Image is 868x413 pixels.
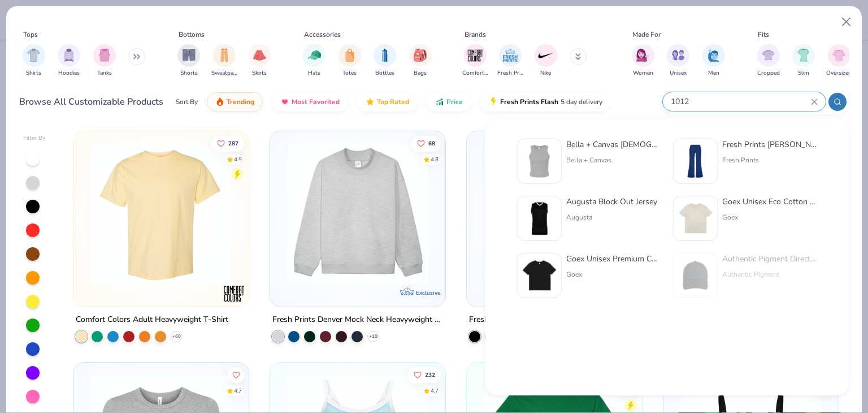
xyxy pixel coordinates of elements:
button: filter button [535,44,557,78]
div: filter for Nike [535,44,557,78]
span: Bags [414,69,427,78]
input: Try "T-Shirt" [670,95,811,108]
img: Oversized Image [832,49,845,62]
div: Bottoms [179,29,205,40]
button: Like [229,367,245,382]
button: Like [408,367,441,382]
img: Shorts Image [183,49,196,62]
img: Nike Image [537,47,554,64]
div: Authentic Pigment [722,269,817,279]
img: Comfort Colors Image [467,47,484,64]
img: f981a934-f33f-4490-a3ad-477cd5e6773b [678,144,713,179]
img: Cropped Image [762,49,775,62]
div: filter for Sweatpants [211,44,237,78]
div: Fresh Prints [PERSON_NAME]-over Flared Pants [722,139,817,150]
span: Nike [540,69,551,78]
button: filter button [409,44,432,78]
span: Men [708,69,719,78]
div: Bella + Canvas [566,155,661,165]
div: filter for Hats [303,44,325,78]
span: Most Favorited [292,97,340,106]
div: filter for Cropped [757,44,780,78]
button: filter button [702,44,725,78]
img: 6e30144c-1bd6-43a5-bf6f-fb0274a64ba9 [522,258,557,293]
div: filter for Comfort Colors [462,44,488,78]
div: Filter By [23,134,46,143]
img: Hoodies Image [63,49,75,62]
div: filter for Fresh Prints [497,44,523,78]
div: Authentic Pigment Direct-Dyed Twill Cap [722,253,817,265]
div: 4.7 [235,386,242,395]
span: Bottles [375,69,394,78]
button: filter button [93,44,116,78]
span: Shirts [26,69,41,78]
img: Skirts Image [253,49,266,62]
img: 686af97a-27e9-4b32-976c-f74697e65da9 [678,258,713,293]
button: Fresh Prints Flash5 day delivery [480,92,611,111]
img: 0628973c-6333-4d11-b2cc-867fd15f92b9 [678,201,713,236]
div: Browse All Customizable Products [19,95,163,109]
div: filter for Totes [338,44,361,78]
span: Sweatpants [211,69,237,78]
div: filter for Bags [409,44,432,78]
div: Fits [758,29,769,40]
img: flash.gif [489,97,498,106]
div: Fresh Prints [722,155,817,165]
button: Most Favorited [272,92,348,111]
span: Oversized [826,69,852,78]
img: TopRated.gif [366,97,375,106]
span: 68 [428,140,435,146]
div: Accessories [304,29,341,40]
div: Augusta Block Out Jersey [566,196,657,208]
button: filter button [338,44,361,78]
img: f5d85501-0dbb-4ee4-b115-c08fa3845d83 [281,143,434,284]
button: filter button [303,44,325,78]
span: Fresh Prints [497,69,523,78]
img: Totes Image [344,49,356,62]
span: + 60 [172,333,181,340]
div: filter for Oversized [826,44,852,78]
img: Comfort Colors logo [223,282,245,305]
button: Top Rated [357,92,418,111]
div: filter for Shirts [23,44,45,78]
img: 029b8af0-80e6-406f-9fdc-fdf898547912 [85,143,237,284]
div: Made For [632,29,661,40]
div: Bella + Canvas [DEMOGRAPHIC_DATA]' Micro Ribbed Racerback Tank [566,139,661,150]
button: filter button [374,44,396,78]
button: filter button [792,44,815,78]
button: Price [427,92,471,111]
span: Exclusive [416,289,440,296]
button: Like [212,135,245,151]
span: Fresh Prints Flash [500,97,558,106]
button: Close [836,11,857,33]
div: Tops [23,29,38,40]
div: filter for Skirts [248,44,271,78]
img: Unisex Image [672,49,685,62]
img: most_fav.gif [280,97,289,106]
button: filter button [632,44,654,78]
span: Slim [798,69,809,78]
span: 232 [425,372,435,377]
span: Shorts [180,69,198,78]
div: Goex [722,212,817,222]
span: Top Rated [377,97,409,106]
div: filter for Tanks [93,44,116,78]
span: Hoodies [58,69,80,78]
div: Sort By [176,97,198,107]
div: filter for Bottles [374,44,396,78]
span: Tanks [97,69,112,78]
div: Brands [465,29,486,40]
img: trending.gif [215,97,224,106]
img: Women Image [636,49,649,62]
button: filter button [462,44,488,78]
button: filter button [757,44,780,78]
span: Women [633,69,653,78]
span: 5 day delivery [561,96,602,109]
img: 52992e4f-a45f-431a-90ff-fda9c8197133 [522,144,557,179]
img: Bags Image [414,49,426,62]
button: filter button [211,44,237,78]
span: Trending [227,97,254,106]
img: Hats Image [308,49,321,62]
img: Sweatpants Image [218,49,231,62]
span: 287 [229,140,239,146]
